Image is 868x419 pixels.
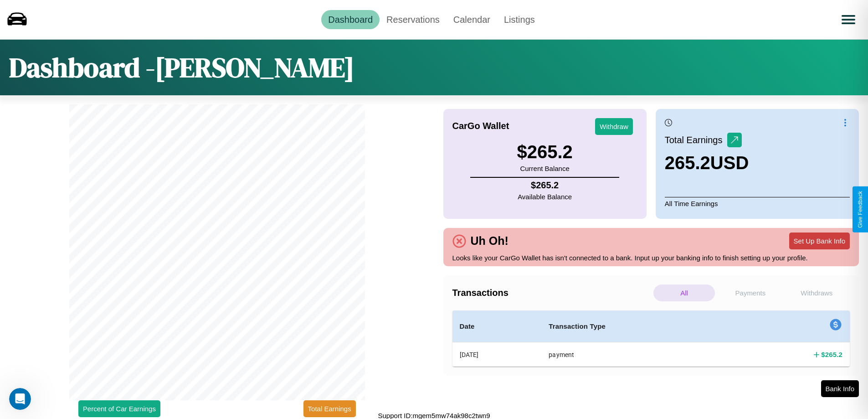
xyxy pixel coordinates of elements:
[665,197,850,210] p: All Time Earnings
[452,288,651,298] h4: Transactions
[321,10,380,29] a: Dashboard
[380,10,447,29] a: Reservations
[452,342,542,367] th: [DATE]
[595,118,633,135] button: Withdraw
[821,380,859,397] button: Bank Info
[518,180,572,191] h4: $ 265.2
[653,285,715,301] p: All
[460,321,534,332] h4: Date
[836,7,861,32] button: Open menu
[719,285,781,301] p: Payments
[821,350,842,359] h4: $ 265.2
[518,191,572,203] p: Available Balance
[9,388,31,410] iframe: Intercom live chat
[78,400,160,417] button: Percent of Car Earnings
[452,121,509,131] h4: CarGo Wallet
[786,285,847,301] p: Withdraws
[452,310,850,367] table: simple table
[497,10,542,29] a: Listings
[517,162,572,175] p: Current Balance
[466,234,513,248] h4: Uh Oh!
[549,321,723,332] h4: Transaction Type
[857,191,863,228] div: Give Feedback
[447,10,497,29] a: Calendar
[452,252,850,264] p: Looks like your CarGo Wallet has isn't connected to a bank. Input up your banking info to finish ...
[541,342,730,367] th: payment
[665,153,749,173] h3: 265.2 USD
[517,142,572,162] h3: $ 265.2
[665,132,727,148] p: Total Earnings
[789,233,850,249] button: Set Up Bank Info
[303,400,356,417] button: Total Earnings
[9,49,354,86] h1: Dashboard - [PERSON_NAME]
